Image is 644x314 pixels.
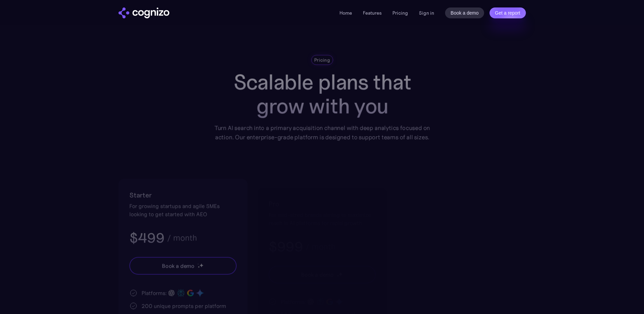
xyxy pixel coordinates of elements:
img: star [336,272,337,273]
div: 200 unique prompts per platform [142,302,226,310]
div: Platforms: [281,298,306,306]
div: For growing startups and agile SMEs looking to get started with AEO [129,202,237,218]
a: Get a report [490,7,526,18]
a: Home [339,10,352,16]
img: star [197,264,198,265]
img: star [199,263,203,267]
div: Pricing [314,57,330,64]
div: Book a demo [301,271,333,279]
img: star [336,275,339,277]
h3: $999 [269,238,303,256]
a: Book a demostarstarstar [129,257,237,275]
div: Book a demo [162,262,194,270]
a: home [118,7,169,18]
div: / month [167,234,197,242]
a: Pricing [392,10,408,16]
img: star [197,266,200,268]
h2: Pro [269,198,376,209]
div: For mid-sized brands aiming to maximize reach in AI platforms for rapid growth [269,211,376,227]
h2: Starter [129,190,237,200]
h3: $499 [129,229,164,247]
a: Book a demostarstarstar [269,266,376,283]
div: Turn AI search into a primary acquisition channel with deep analytics focused on action. Our ente... [209,123,435,142]
div: Platforms: [142,289,167,297]
img: star [338,272,343,276]
img: cognizo logo [118,7,169,18]
a: Features [363,10,382,16]
h1: Scalable plans that grow with you [209,70,435,118]
a: Book a demo [445,7,484,18]
a: Sign in [419,9,434,17]
div: / month [305,243,335,251]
